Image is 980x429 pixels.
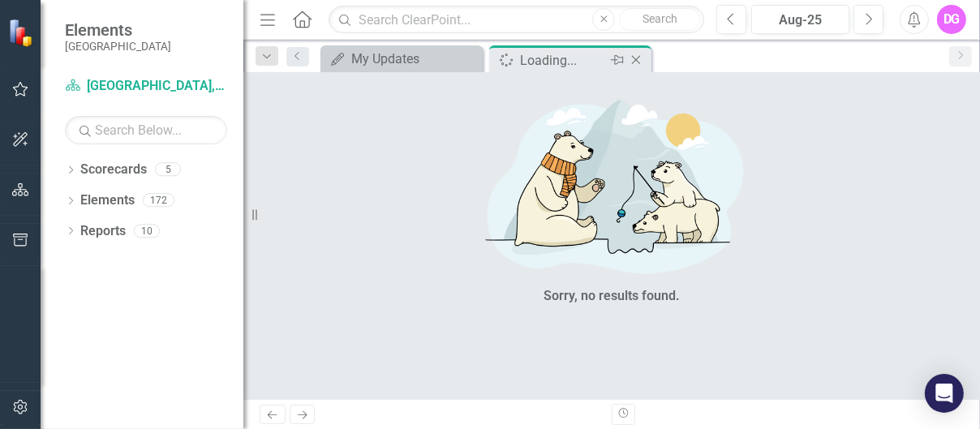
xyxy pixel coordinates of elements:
[925,374,964,413] div: Open Intercom Messenger
[134,224,160,238] div: 10
[368,86,855,283] img: No results found
[8,19,37,47] img: ClearPoint Strategy
[65,40,171,53] small: [GEOGRAPHIC_DATA]
[643,12,677,25] span: Search
[757,11,844,30] div: Aug-25
[80,191,135,210] a: Elements
[329,6,704,34] input: Search ClearPoint...
[65,116,227,144] input: Search Below...
[520,50,607,71] div: Loading...
[351,49,479,69] div: My Updates
[143,194,174,208] div: 172
[619,8,700,31] button: Search
[544,287,680,306] div: Sorry, no results found.
[80,161,147,179] a: Scorecards
[80,222,126,241] a: Reports
[65,77,227,96] a: [GEOGRAPHIC_DATA], [GEOGRAPHIC_DATA] Business Initiatives
[155,163,181,177] div: 5
[751,5,849,34] button: Aug-25
[325,49,479,69] a: My Updates
[937,5,966,34] button: DG
[65,20,171,40] span: Elements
